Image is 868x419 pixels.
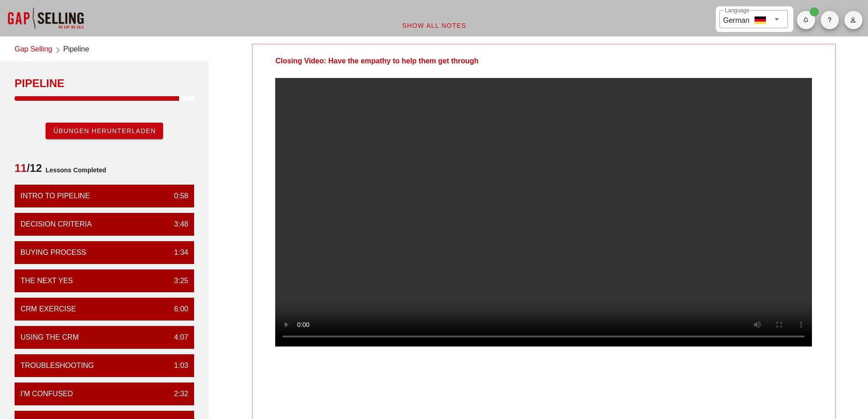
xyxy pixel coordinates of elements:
div: Intro to pipeline [21,191,90,202]
div: 6:00 [167,304,188,315]
span: /12 [15,161,42,179]
div: Troubleshooting [21,360,94,371]
a: Übungen herunterladen [46,123,163,139]
div: CRM Exercise [21,304,76,315]
div: 3:48 [167,219,188,230]
div: 3:25 [167,275,188,286]
div: German [723,13,750,26]
span: Pipeline [63,44,89,56]
div: Using the CRM [21,332,79,343]
div: 1:03 [167,360,188,371]
div: 2:32 [167,388,188,399]
span: Lessons Completed [42,161,106,179]
div: 0:58 [167,191,188,202]
span: Übungen herunterladen [53,127,156,134]
div: 1:34 [167,247,188,258]
div: Pipeline [15,76,194,91]
div: I'm Confused [21,388,73,399]
span: 11 [15,162,27,174]
span: Badge [810,7,819,16]
a: Gap Selling [15,44,52,56]
div: LanguageGerman [719,10,788,28]
span: Show All Notes [402,22,467,29]
div: Buying Process [21,247,86,258]
div: The Next Yes [21,275,73,286]
div: Decision Criteria [21,219,92,230]
button: Show All Notes [395,17,474,34]
label: Language [725,7,749,14]
div: 4:07 [167,332,188,343]
div: Closing Video: Have the empathy to help them get through [252,44,501,78]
